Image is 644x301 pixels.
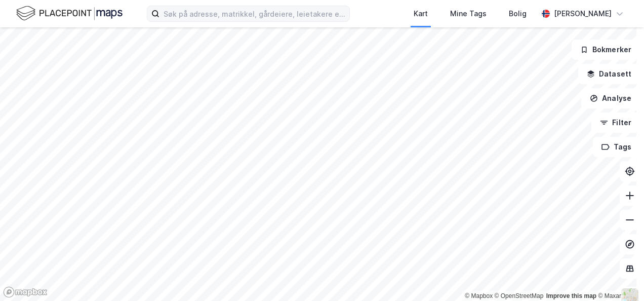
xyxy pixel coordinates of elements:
[450,8,487,20] div: Mine Tags
[495,292,544,299] a: OpenStreetMap
[509,8,527,20] div: Bolig
[593,252,644,301] iframe: Chat Widget
[159,6,349,21] input: Søk på adresse, matrikkel, gårdeiere, leietakere eller personer
[572,40,640,60] button: Bokmerker
[578,64,640,84] button: Datasett
[3,286,48,298] a: Mapbox homepage
[593,137,640,157] button: Tags
[546,292,596,299] a: Improve this map
[554,8,612,20] div: [PERSON_NAME]
[16,5,123,22] img: logo.f888ab2527a4732fd821a326f86c7f29.svg
[591,112,640,133] button: Filter
[465,292,493,299] a: Mapbox
[581,88,640,108] button: Analyse
[414,8,428,20] div: Kart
